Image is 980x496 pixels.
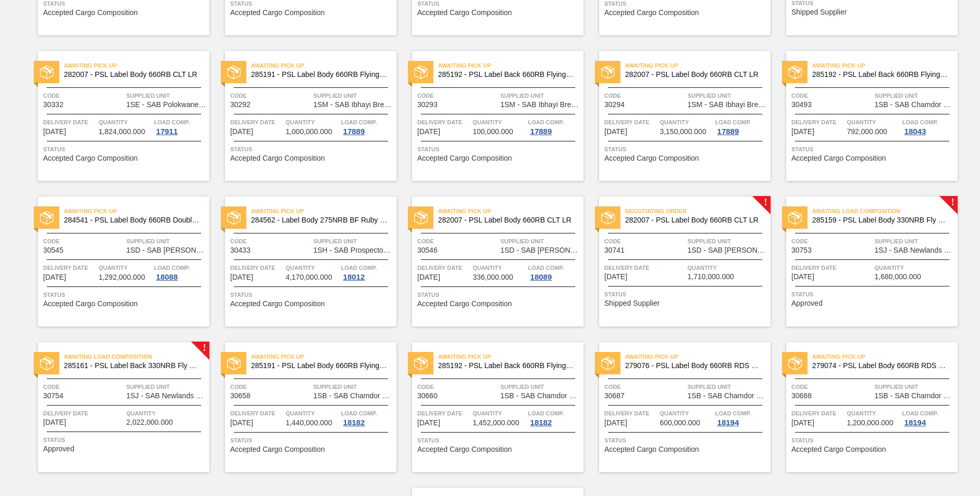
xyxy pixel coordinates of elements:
span: Quantity [286,263,339,273]
span: 285192 - PSL Label Back 660RB FlyingFish Lemon PU [438,71,575,79]
span: 30546 [417,246,438,254]
span: Quantity [126,408,207,419]
div: 18194 [902,419,928,427]
span: 284541 - PSL Label Body 660RB Double Malt 23 [64,216,201,224]
span: 1SB - SAB Chamdor Brewery [313,392,394,400]
span: Accepted Cargo Composition [230,9,325,17]
span: Code [230,236,311,246]
a: statusAwaiting Pick Up284541 - PSL Label Body 660RB Double Malt 23Code30545Supplied Unit1SD - SAB... [22,197,209,327]
span: Status [230,290,394,300]
a: Load Comp.18182 [341,408,394,427]
span: Code [791,382,872,392]
a: Load Comp.18194 [902,408,955,427]
img: status [788,211,802,225]
span: Supplied Unit [126,382,207,392]
span: Code [604,90,685,101]
span: 30660 [417,392,438,400]
span: Delivery Date [230,408,283,419]
span: Load Comp. [341,117,377,127]
span: Supplied Unit [126,236,207,246]
span: Supplied Unit [500,382,581,392]
a: statusAwaiting Pick Up282007 - PSL Label Body 660RB CLT LRCode30294Supplied Unit1SM - SAB Ibhayi ... [584,51,771,181]
a: Load Comp.18089 [528,263,581,281]
span: 285191 - PSL Label Body 660RB FlyingFish Lemon PU [251,71,388,79]
span: Delivery Date [230,117,283,127]
span: Supplied Unit [313,382,394,392]
img: status [40,357,54,370]
span: Code [417,382,498,392]
img: status [227,211,241,225]
a: statusAwaiting Pick Up279076 - PSL Label Body 660RB RDS Org (Blast)Code30687Supplied Unit1SB - SA... [584,342,771,472]
span: Delivery Date [417,263,470,273]
span: 1SM - SAB Ibhayi Brewery [500,101,581,109]
span: Delivery Date [230,263,283,273]
span: 1,200,000.000 [847,419,894,427]
span: Awaiting Pick Up [812,60,958,71]
span: 2,022,000.000 [126,419,173,426]
span: 08/02/2025 [43,128,66,136]
span: 08/18/2025 [230,419,253,427]
span: Code [791,236,872,246]
span: Supplied Unit [687,90,768,101]
img: status [601,357,615,370]
span: 08/08/2025 [791,128,814,136]
img: status [414,211,428,225]
span: Supplied Unit [126,90,207,101]
a: statusAwaiting Pick Up285192 - PSL Label Back 660RB FlyingFish Lemon PUCode30660Supplied Unit1SB ... [396,342,584,472]
span: 1SM - SAB Ibhayi Brewery [687,101,768,109]
span: Delivery Date [417,117,470,127]
span: Quantity [660,408,713,419]
span: Awaiting Load Composition [64,351,209,362]
span: 30332 [43,101,63,109]
span: 1SH - SAB Prospecton Brewery [313,246,394,254]
span: Quantity [473,408,526,419]
span: 08/04/2025 [604,128,627,136]
span: Delivery Date [604,263,685,273]
span: Load Comp. [528,408,564,419]
a: !statusAwaiting Load Composition285159 - PSL Label Body 330NRB Fly Fish Lemon PUCode30753Supplied... [771,197,958,327]
div: 18182 [341,419,367,427]
span: Quantity [99,117,152,127]
span: Code [604,382,685,392]
span: Supplied Unit [313,90,394,101]
span: Supplied Unit [875,90,955,101]
span: Status [791,289,955,299]
span: 30433 [230,246,250,254]
span: Quantity [847,117,900,127]
span: 282007 - PSL Label Body 660RB CLT LR [625,71,762,79]
a: statusAwaiting Pick Up285192 - PSL Label Back 660RB FlyingFish Lemon PUCode30293Supplied Unit1SM ... [396,51,584,181]
span: 08/02/2025 [417,128,440,136]
a: statusAwaiting Pick Up282007 - PSL Label Body 660RB CLT LRCode30332Supplied Unit1SE - SAB Polokwa... [22,51,209,181]
span: Shipped Supplier [791,8,847,16]
span: 08/16/2025 [43,419,66,426]
span: Delivery Date [604,117,657,127]
span: Code [43,236,124,246]
span: 30292 [230,101,250,109]
div: 17889 [341,127,367,136]
span: Load Comp. [902,117,938,127]
span: Accepted Cargo Composition [43,9,138,17]
span: Delivery Date [417,408,470,419]
span: 1,292,000.000 [99,273,145,281]
span: Code [791,90,872,101]
span: 1,452,000.000 [473,419,520,427]
span: Quantity [660,117,713,127]
span: Code [417,90,498,101]
span: Delivery Date [791,408,844,419]
span: Accepted Cargo Composition [604,154,699,162]
span: 30294 [604,101,625,109]
span: Code [43,90,124,101]
span: Status [230,435,394,446]
img: status [414,357,428,370]
span: Load Comp. [902,408,938,419]
span: Load Comp. [154,117,190,127]
span: Load Comp. [528,263,564,273]
span: 3,150,000.000 [660,128,707,136]
span: Accepted Cargo Composition [43,154,138,162]
span: 282007 - PSL Label Body 660RB CLT LR [438,216,575,224]
span: Load Comp. [341,263,377,273]
span: 08/09/2025 [230,273,253,281]
a: statusAwaiting Pick Up279074 - PSL Label Body 660RB RDS Dry (Blast)Code30688Supplied Unit1SB - SA... [771,342,958,472]
span: Quantity [473,263,526,273]
div: 18194 [715,419,741,427]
